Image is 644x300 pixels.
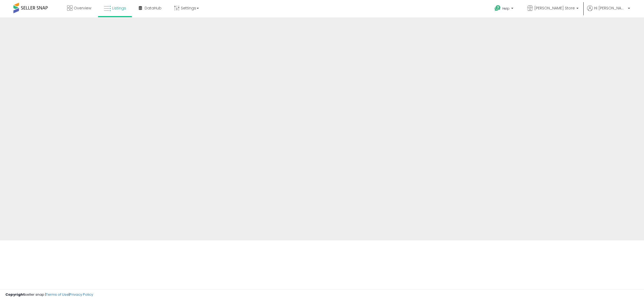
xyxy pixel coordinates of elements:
[112,5,126,11] span: Listings
[145,5,162,11] span: DataHub
[594,5,626,11] span: Hi [PERSON_NAME]
[502,6,510,11] span: Help
[587,5,630,17] a: Hi [PERSON_NAME]
[74,5,91,11] span: Overview
[534,5,575,11] span: [PERSON_NAME] Store
[494,5,501,12] i: Get Help
[490,1,519,17] a: Help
